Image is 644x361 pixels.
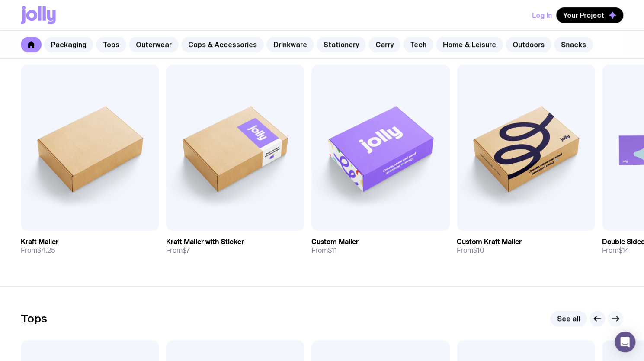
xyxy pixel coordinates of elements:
a: Stationery [317,37,366,52]
a: Packaging [44,37,93,52]
h2: Tops [21,312,47,325]
span: Your Project [563,11,604,19]
a: Tech [403,37,433,52]
span: From [457,246,484,255]
h3: Custom Kraft Mailer [457,238,522,246]
a: Drinkware [266,37,314,52]
h3: Kraft Mailer with Sticker [166,238,244,246]
span: $7 [183,246,190,255]
h3: Kraft Mailer [21,238,58,246]
a: Tops [96,37,126,52]
span: From [602,246,629,255]
a: Caps & Accessories [181,37,264,52]
span: $11 [328,246,337,255]
a: Custom MailerFrom$11 [311,231,450,262]
button: Log In [532,7,552,23]
span: From [166,246,190,255]
span: From [311,246,337,255]
span: From [21,246,55,255]
a: Custom Kraft MailerFrom$10 [457,231,595,262]
span: $4.25 [37,246,55,255]
a: Outdoors [506,37,551,52]
button: Your Project [556,7,623,23]
a: Carry [368,37,400,52]
a: Kraft Mailer with StickerFrom$7 [166,231,304,262]
a: See all [550,311,587,326]
h3: Custom Mailer [311,238,359,246]
span: $14 [618,246,629,255]
a: Outerwear [129,37,179,52]
span: $10 [473,246,484,255]
div: Open Intercom Messenger [615,332,635,352]
a: Kraft MailerFrom$4.25 [21,231,159,262]
a: Snacks [554,37,593,52]
a: Home & Leisure [436,37,503,52]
